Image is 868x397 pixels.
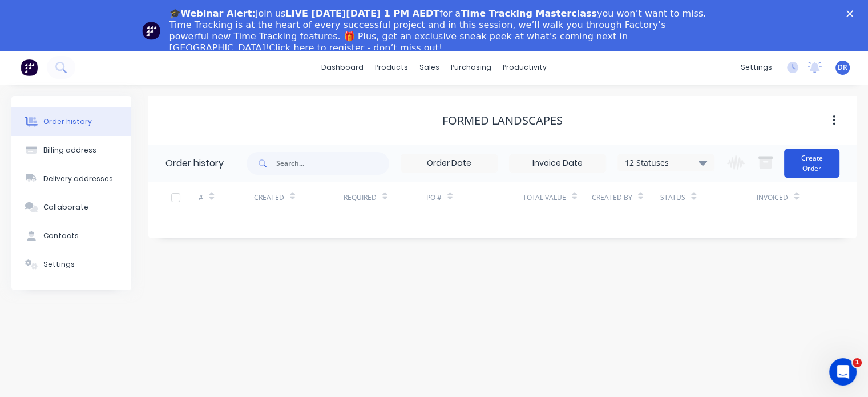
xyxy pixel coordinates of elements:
button: Delivery addresses [11,165,131,193]
div: Required [344,182,426,213]
div: Total Value [523,182,592,213]
a: dashboard [316,59,369,76]
div: Billing address [43,145,96,155]
span: 1 [853,358,862,367]
div: Created [254,193,284,203]
div: Delivery addresses [43,174,113,184]
img: Factory [21,59,38,76]
b: LIVE [DATE][DATE] 1 PM AEDT [285,8,439,19]
div: # [199,193,203,203]
div: Order history [43,117,92,127]
div: Invoiced [757,193,788,203]
div: products [369,59,414,76]
div: PO # [426,182,523,213]
button: Settings [11,250,131,279]
button: Create Order [784,149,839,178]
input: Order Date [401,155,497,172]
div: settings [735,59,778,76]
div: Order history [165,157,224,170]
div: 12 Statuses [618,157,714,169]
div: Close [846,10,858,17]
div: Created [254,182,344,213]
input: Search... [276,152,389,175]
div: Formed Landscapes [442,114,563,127]
div: Created By [592,193,632,203]
div: Status [660,182,757,213]
button: Billing address [11,136,131,165]
b: Time Tracking Masterclass [461,8,597,19]
div: Collaborate [43,202,88,212]
button: Contacts [11,222,131,250]
div: purchasing [445,59,497,76]
div: Join us for a you won’t want to miss. Time Tracking is at the heart of every successful project a... [169,8,708,54]
div: Total Value [523,193,566,203]
div: Required [344,193,377,203]
div: Contacts [43,231,79,241]
button: Collaborate [11,193,131,222]
div: PO # [426,193,442,203]
div: sales [414,59,445,76]
div: Invoiced [757,182,812,213]
div: # [199,182,254,213]
img: Profile image for Team [142,22,160,40]
span: DR [838,62,847,73]
div: Created By [592,182,661,213]
div: Status [660,193,685,203]
input: Invoice Date [510,155,605,172]
b: 🎓Webinar Alert: [169,8,256,19]
div: Settings [43,259,75,270]
button: Order history [11,107,131,136]
a: Click here to register - don’t miss out! [269,42,442,53]
div: productivity [497,59,552,76]
iframe: Intercom live chat [829,358,857,386]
